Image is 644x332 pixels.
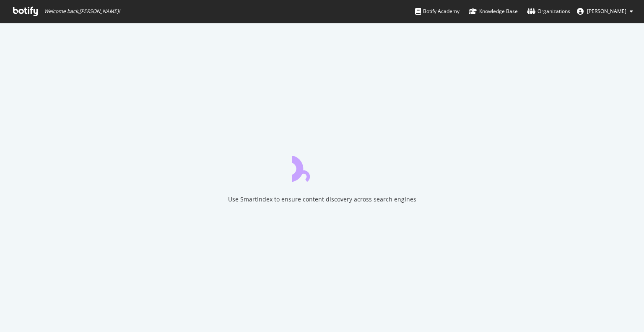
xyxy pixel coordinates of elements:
button: [PERSON_NAME] [570,5,640,18]
span: Rini Chandra [587,8,626,15]
div: Organizations [527,7,570,16]
div: animation [292,152,352,182]
div: Knowledge Base [469,7,518,16]
div: Use SmartIndex to ensure content discovery across search engines [228,195,416,204]
span: Welcome back, [PERSON_NAME] ! [44,8,120,15]
div: Botify Academy [415,7,460,16]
